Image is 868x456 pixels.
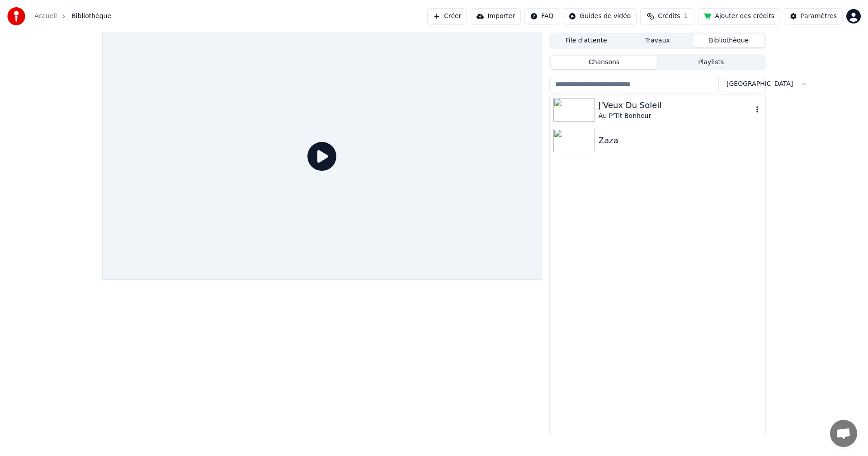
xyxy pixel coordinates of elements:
span: 1 [684,12,688,21]
button: Playlists [657,56,764,69]
div: Au P'Tit Bonheur [599,112,753,121]
button: Paramètres [784,8,843,24]
nav: breadcrumb [34,12,111,21]
button: Crédits1 [640,8,694,24]
button: File d'attente [551,34,622,47]
button: Guides de vidéo [563,8,637,24]
button: FAQ [524,8,559,24]
button: Importer [471,8,521,24]
div: Ouvrir le chat [830,420,857,447]
span: [GEOGRAPHIC_DATA] [726,80,793,89]
button: Ajouter des crédits [698,8,780,24]
a: Accueil [34,12,57,21]
button: Bibliothèque [693,34,764,47]
div: Paramètres [801,12,837,21]
img: youka [7,7,25,25]
button: Créer [427,8,467,24]
button: Travaux [622,34,693,47]
span: Crédits [658,12,680,21]
button: Chansons [551,56,658,69]
span: Bibliothèque [71,12,111,21]
div: J'Veux Du Soleil [599,99,753,112]
div: Zaza [599,134,762,147]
